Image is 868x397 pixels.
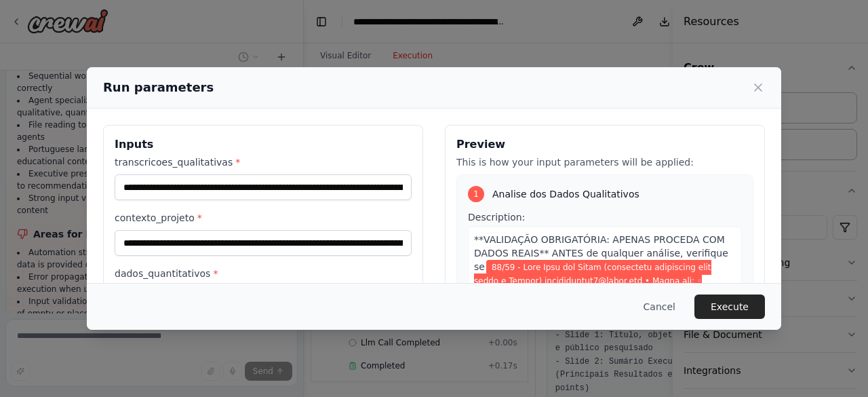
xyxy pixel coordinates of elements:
[694,295,765,319] button: Execute
[456,155,753,169] p: This is how your input parameters will be applied:
[115,267,412,280] label: dados_quantitativos
[115,136,412,153] h3: Inputs
[115,155,412,169] label: transcricoes_qualitativas
[103,78,214,97] h2: Run parameters
[474,234,728,272] span: **VALIDAÇÃO OBRIGATÓRIA: APENAS PROCEDA COM DADOS REAIS** ANTES de qualquer análise, verifique se
[115,211,412,225] label: contexto_projeto
[492,187,639,201] span: Analise dos Dados Qualitativos
[468,212,525,223] span: Description:
[456,136,753,153] h3: Preview
[468,186,484,202] div: 1
[633,295,686,319] button: Cancel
